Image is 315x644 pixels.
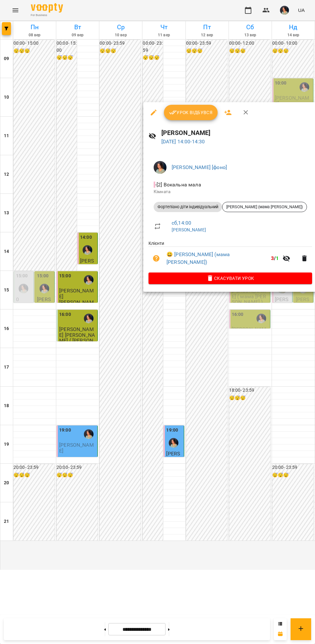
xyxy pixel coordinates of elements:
button: Урок відбувся [164,105,218,120]
div: [PERSON_NAME] (мама [PERSON_NAME]) [222,202,307,212]
p: Кімната [154,189,307,195]
a: [PERSON_NAME] [фоно] [172,164,227,170]
a: [PERSON_NAME] [172,227,206,232]
button: Візит ще не сплачено. Додати оплату? [148,251,164,266]
ul: Клієнти [148,240,312,272]
a: 😀 [PERSON_NAME] (мама [PERSON_NAME]) [166,251,268,266]
span: 1 [276,255,279,261]
a: сб , 14:00 [172,220,191,226]
span: 3 [271,255,274,261]
span: [PERSON_NAME] (мама [PERSON_NAME]) [222,204,307,210]
span: - [2] Вокальна мала [154,182,203,188]
img: e7cc86ff2ab213a8ed988af7ec1c5bbe.png [154,161,166,174]
h6: [PERSON_NAME] [161,128,312,138]
b: / [271,255,279,261]
span: Скасувати Урок [154,274,307,282]
button: Скасувати Урок [148,273,312,284]
span: Фортепіано діти індивідуальний [154,204,222,210]
a: [DATE] 14:00-14:30 [161,139,205,145]
span: Урок відбувся [169,109,213,116]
